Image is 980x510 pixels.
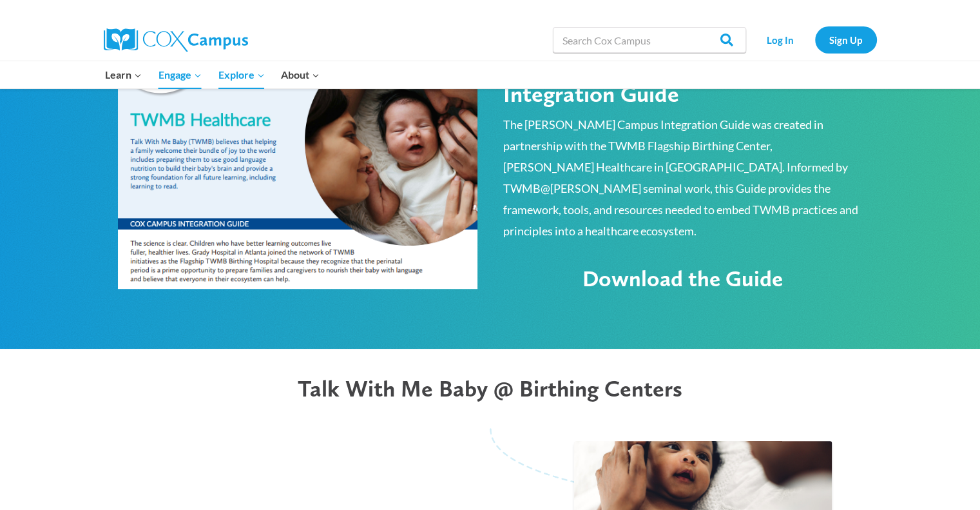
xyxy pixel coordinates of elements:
[753,26,809,53] a: Log In
[298,375,682,402] span: Talk With Me Baby @ Birthing Centers
[503,114,863,242] p: The [PERSON_NAME] Campus Integration Guide was created in partnership with the TWMB Flagship Birt...
[97,61,151,88] button: Child menu of Learn
[118,29,477,288] img: MicrosoftTeams-image-5
[582,265,783,292] span: Download the Guide
[549,248,817,310] a: Download the Guide
[553,27,746,53] input: Search Cox Campus
[815,26,877,53] a: Sign Up
[97,61,328,88] nav: Primary Navigation
[273,61,328,88] button: Child menu of About
[210,61,273,88] button: Child menu of Explore
[150,61,210,88] button: Child menu of Engage
[753,26,877,53] nav: Secondary Navigation
[104,28,248,52] img: Cox Campus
